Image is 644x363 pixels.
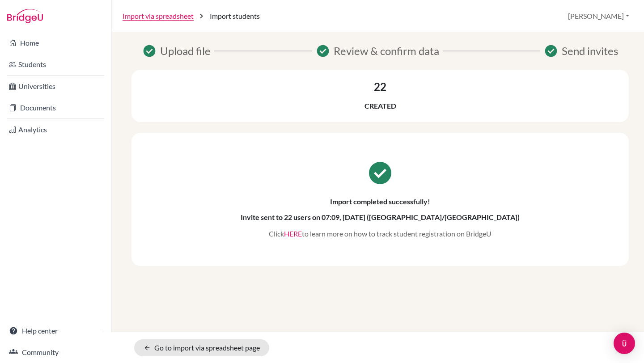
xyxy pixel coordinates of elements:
h6: Invite sent to 22 users on 07:09, [DATE] ([GEOGRAPHIC_DATA]/[GEOGRAPHIC_DATA]) [241,213,520,221]
span: Send invites [562,43,618,59]
a: Documents [2,99,110,117]
h3: 22 [374,80,386,93]
span: Review & confirm data [334,43,439,59]
a: Go to import via spreadsheet page [134,339,269,356]
span: Import students [210,11,260,21]
h6: Import completed successfully! [330,197,430,206]
p: Click to learn more on how to track student registration on BridgeU [269,228,491,239]
a: Home [2,34,110,52]
div: Open Intercom Messenger [614,333,635,354]
a: Analytics [2,121,110,139]
img: Bridge-U [7,9,43,23]
i: arrow_back [144,344,151,351]
a: Click to open the "Tracking student registration" article in a new tab [284,229,302,238]
a: Universities [2,77,110,95]
span: Success [316,44,330,58]
i: chevron_right [197,12,206,21]
span: Success [142,44,157,58]
a: Help center [2,322,110,340]
a: Students [2,55,110,73]
span: Upload file [160,43,211,59]
a: Community [2,343,110,361]
a: Import via spreadsheet [123,11,194,21]
span: Success [544,44,558,58]
span: check_circle [367,160,394,186]
p: Created [364,101,396,111]
button: [PERSON_NAME] [564,8,633,25]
